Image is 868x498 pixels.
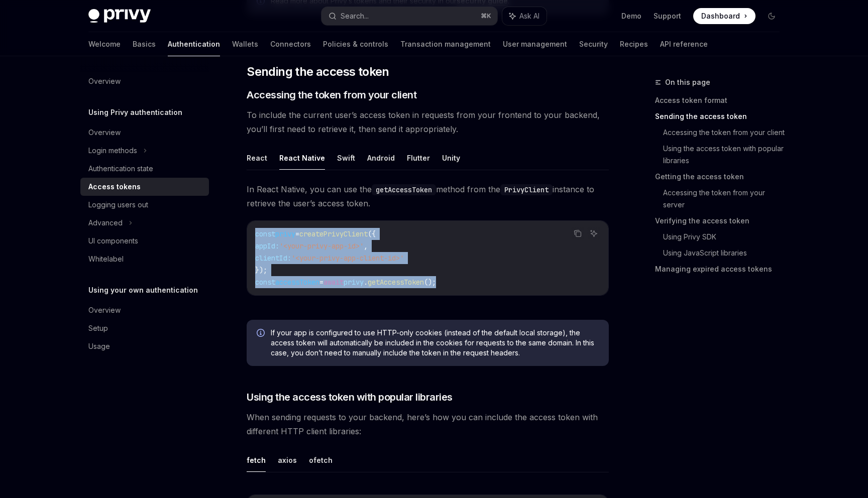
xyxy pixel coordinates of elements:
[88,304,121,316] div: Overview
[247,108,609,136] span: To include the current user’s access token in requests from your frontend to your backend, you’ll...
[80,123,209,142] a: Overview
[693,8,755,24] a: Dashboard
[665,76,710,88] span: On this page
[764,8,780,24] button: Toggle dark mode
[278,448,297,472] button: axios
[255,266,267,275] span: });
[247,146,267,170] button: React
[400,32,491,56] a: Transaction management
[571,227,584,240] button: Copy the contents from the code block
[270,32,311,56] a: Connectors
[663,185,788,213] a: Accessing the token from your server
[88,9,151,23] img: dark logo
[368,278,424,287] span: getAccessToken
[481,12,491,20] span: ⌘ K
[88,163,153,175] div: Authentication state
[279,146,325,170] button: React Native
[255,229,275,238] span: const
[587,227,600,240] button: Ask AI
[621,11,641,21] a: Demo
[88,253,124,265] div: Whitelabel
[364,241,368,251] span: ,
[442,146,460,170] button: Unity
[88,322,108,334] div: Setup
[88,235,138,247] div: UI components
[503,32,567,56] a: User management
[364,278,368,287] span: .
[295,229,299,238] span: =
[80,72,209,90] a: Overview
[655,261,788,277] a: Managing expired access tokens
[88,284,198,296] h5: Using your own authentication
[88,217,123,229] div: Advanced
[502,7,547,25] button: Ask AI
[655,108,788,125] a: Sending the access token
[341,10,369,22] div: Search...
[232,32,258,56] a: Wallets
[579,32,608,56] a: Security
[88,106,182,118] h5: Using Privy authentication
[168,32,220,56] a: Authentication
[80,250,209,268] a: Whitelabel
[88,340,110,352] div: Usage
[271,328,599,358] span: If your app is configured to use HTTP-only cookies (instead of the default local storage), the ac...
[247,390,453,404] span: Using the access token with popular libraries
[663,245,788,261] a: Using JavaScript libraries
[80,301,209,319] a: Overview
[655,213,788,229] a: Verifying the access token
[247,64,389,80] span: Sending the access token
[655,92,788,108] a: Access token format
[275,229,295,238] span: privy
[255,241,279,251] span: appId:
[88,75,121,87] div: Overview
[321,7,497,25] button: Search...⌘K
[275,278,319,287] span: accessToken
[88,145,137,157] div: Login methods
[247,182,609,210] span: In React Native, you can use the method from the instance to retrieve the user’s access token.
[368,229,376,238] span: ({
[367,146,395,170] button: Android
[620,32,648,56] a: Recipes
[701,11,740,21] span: Dashboard
[655,169,788,185] a: Getting the access token
[80,232,209,250] a: UI components
[323,32,388,56] a: Policies & controls
[80,178,209,196] a: Access tokens
[247,88,416,102] span: Accessing the token from your client
[80,196,209,214] a: Logging users out
[88,127,121,139] div: Overview
[247,410,609,438] span: When sending requests to your backend, here’s how you can include the access token with different...
[372,184,436,195] code: getAccessToken
[133,32,156,56] a: Basics
[337,146,355,170] button: Swift
[323,278,344,287] span: await
[344,278,364,287] span: privy
[299,229,368,238] span: createPrivyClient
[424,278,436,287] span: ();
[255,254,291,263] span: clientId:
[291,254,404,263] span: '<your-privy-app-client-id>'
[80,319,209,337] a: Setup
[654,11,681,21] a: Support
[660,32,708,56] a: API reference
[407,146,430,170] button: Flutter
[663,229,788,245] a: Using Privy SDK
[519,11,539,21] span: Ask AI
[257,329,267,339] svg: Info
[80,160,209,178] a: Authentication state
[500,184,553,195] code: PrivyClient
[88,32,121,56] a: Welcome
[309,448,333,472] button: ofetch
[88,181,141,193] div: Access tokens
[247,448,266,472] button: fetch
[88,199,148,211] div: Logging users out
[80,337,209,355] a: Usage
[319,278,323,287] span: =
[663,125,788,141] a: Accessing the token from your client
[279,241,364,251] span: '<your-privy-app-id>'
[663,141,788,169] a: Using the access token with popular libraries
[255,278,275,287] span: const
